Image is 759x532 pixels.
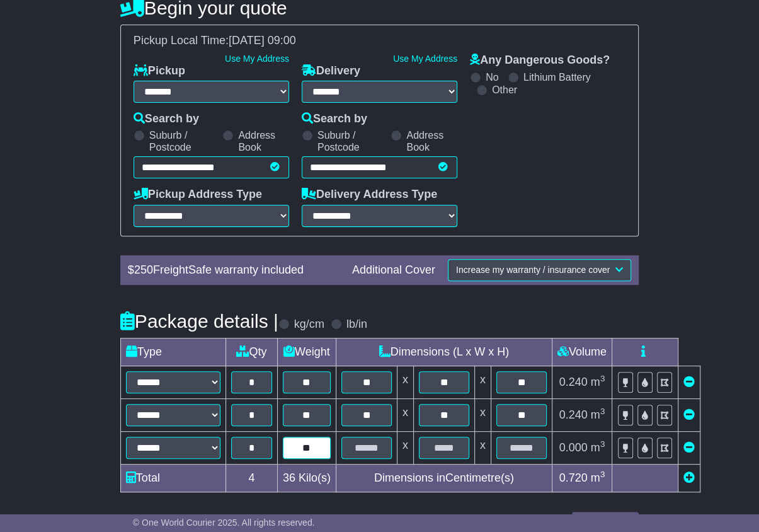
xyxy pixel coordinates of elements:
label: Suburb / Postcode [317,129,385,153]
span: 36 [283,471,295,484]
sup: 3 [600,470,605,479]
label: Any Dangerous Goods? [470,54,610,67]
label: Lithium Battery [523,71,591,83]
label: Delivery [302,64,360,78]
span: Increase my warranty / insurance cover [456,265,610,275]
a: Use My Address [225,54,289,64]
span: m [591,441,605,454]
label: Pickup Address Type [134,188,262,202]
span: 0.240 [559,408,588,421]
div: Additional Cover [346,263,442,277]
span: © One World Courier 2025. All rights reserved. [133,518,315,528]
td: Kilo(s) [277,465,336,492]
label: lb/in [346,318,367,332]
label: kg/cm [294,318,324,332]
td: 4 [225,465,277,492]
td: x [474,366,491,399]
td: x [397,366,413,399]
span: 0.000 [559,441,588,454]
label: Search by [302,112,367,126]
button: Increase my warranty / insurance cover [448,259,631,281]
span: m [591,376,605,388]
label: Other [492,84,517,96]
a: Remove this item [683,441,695,454]
a: Remove this item [683,376,695,388]
td: Volume [552,338,612,366]
a: Add new item [683,471,695,484]
label: Search by [134,112,199,126]
span: 250 [134,263,153,276]
span: [DATE] 09:00 [229,34,296,47]
td: Type [120,338,225,366]
a: Use My Address [393,54,457,64]
td: Dimensions in Centimetre(s) [336,465,552,492]
span: 0.720 [559,471,588,484]
td: Total [120,465,225,492]
span: 0.240 [559,376,588,388]
td: x [474,399,491,432]
span: m [591,471,605,484]
td: Qty [225,338,277,366]
td: Dimensions (L x W x H) [336,338,552,366]
sup: 3 [600,407,605,416]
td: x [474,432,491,465]
label: Delivery Address Type [302,188,437,202]
div: Pickup Local Time: [127,34,632,48]
label: No [486,71,498,83]
label: Suburb / Postcode [149,129,217,153]
label: Address Book [238,129,289,153]
sup: 3 [600,439,605,449]
td: Weight [277,338,336,366]
sup: 3 [600,374,605,383]
h4: Package details | [120,311,278,332]
td: x [397,399,413,432]
div: $ FreightSafe warranty included [122,263,346,277]
span: m [591,408,605,421]
a: Remove this item [683,408,695,421]
label: Address Book [406,129,457,153]
td: x [397,432,413,465]
label: Pickup [134,64,185,78]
